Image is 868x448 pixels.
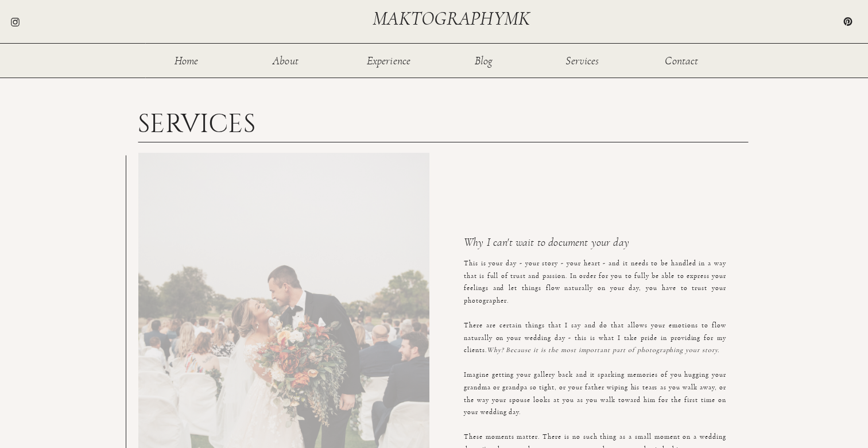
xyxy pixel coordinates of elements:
[373,9,534,28] a: maktographymk
[267,55,304,65] a: About
[487,346,719,353] i: Why? Because it is the most important part of photographing your story.
[464,237,715,252] h3: Why I can't wait to document your day
[564,55,601,65] a: Services
[465,55,502,65] a: Blog
[464,257,726,412] p: This is your day - your story - your heart - and it needs to be handled in a way that is full of ...
[366,55,412,65] a: Experience
[138,111,270,133] h1: SERVICES
[168,55,205,65] a: Home
[663,55,700,65] a: Contact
